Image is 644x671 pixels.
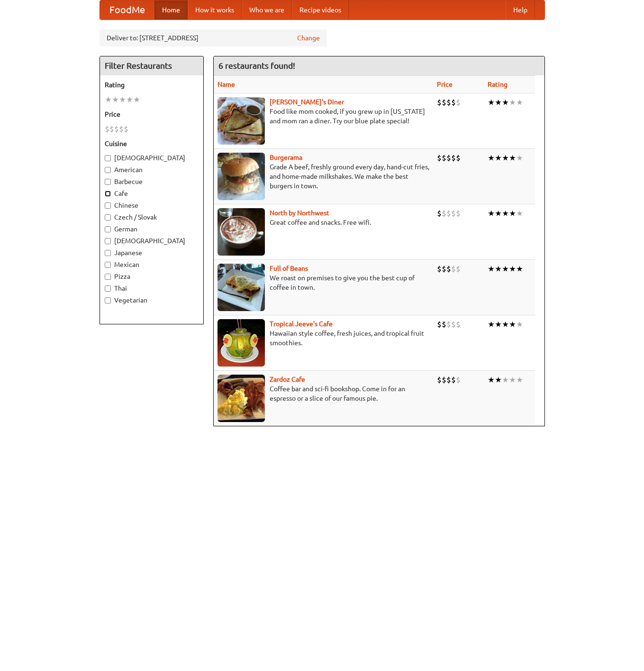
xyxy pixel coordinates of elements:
[516,375,523,385] li: ★
[218,162,429,191] p: Grade A beef, freshly ground every day, hand-cut fries, and home-made milkshakes. We make the bes...
[495,264,502,274] li: ★
[488,81,508,88] a: Rating
[488,319,495,330] li: ★
[495,319,502,330] li: ★
[218,384,429,403] p: Coffee bar and sci-fi bookshop. Come in for an espresso or a slice of our famous pie.
[105,94,112,105] li: ★
[451,319,456,330] li: $
[516,319,523,330] li: ★
[119,124,124,134] li: $
[105,274,111,280] input: Pizza
[105,226,111,232] input: German
[218,319,265,367] img: jeeves.jpg
[456,319,461,330] li: $
[446,264,451,274] li: $
[437,375,442,385] li: $
[451,208,456,219] li: $
[456,264,461,274] li: $
[516,153,523,163] li: ★
[495,208,502,219] li: ★
[105,238,111,244] input: [DEMOGRAPHIC_DATA]
[442,319,446,330] li: $
[119,94,126,105] li: ★
[456,375,461,385] li: $
[270,98,344,106] a: [PERSON_NAME]'s Diner
[105,202,111,209] input: Chinese
[502,208,509,219] li: ★
[437,264,442,274] li: $
[442,97,446,108] li: $
[516,264,523,274] li: ★
[105,250,111,256] input: Japanese
[502,319,509,330] li: ★
[270,265,308,272] b: Full of Beans
[218,153,265,200] img: burgerama.jpg
[105,297,111,303] input: Vegetarian
[516,208,523,219] li: ★
[502,264,509,274] li: ★
[112,94,119,105] li: ★
[446,208,451,219] li: $
[488,97,495,108] li: ★
[442,264,446,274] li: $
[126,94,133,105] li: ★
[442,208,446,219] li: $
[446,319,451,330] li: $
[509,375,516,385] li: ★
[456,208,461,219] li: $
[124,124,128,134] li: $
[218,208,265,256] img: north.jpg
[105,262,111,268] input: Mexican
[509,153,516,163] li: ★
[105,191,111,197] input: Cafe
[509,319,516,330] li: ★
[509,208,516,219] li: ★
[105,167,111,173] input: American
[437,97,442,108] li: $
[105,284,199,293] label: Thai
[218,61,295,70] ng-pluralize: 6 restaurants found!
[502,153,509,163] li: ★
[502,97,509,108] li: ★
[105,153,199,163] label: [DEMOGRAPHIC_DATA]
[437,81,453,88] a: Price
[446,375,451,385] li: $
[451,153,456,163] li: $
[451,97,456,108] li: $
[105,155,111,161] input: [DEMOGRAPHIC_DATA]
[270,376,305,383] b: Zardoz Cafe
[495,97,502,108] li: ★
[105,124,109,134] li: $
[456,153,461,163] li: $
[105,248,199,257] label: Japanese
[270,320,333,328] a: Tropical Jeeve's Cafe
[516,97,523,108] li: ★
[270,154,302,161] a: Burgerama
[100,0,154,19] a: FoodMe
[218,218,429,227] p: Great coffee and snacks. Free wifi.
[105,212,199,222] label: Czech / Slovak
[105,214,111,221] input: Czech / Slovak
[442,153,446,163] li: $
[270,209,329,217] a: North by Northwest
[442,375,446,385] li: $
[105,295,199,305] label: Vegetarian
[218,97,265,145] img: sallys.jpg
[488,375,495,385] li: ★
[488,153,495,163] li: ★
[105,272,199,281] label: Pizza
[506,0,535,19] a: Help
[105,177,199,186] label: Barbecue
[502,375,509,385] li: ★
[437,208,442,219] li: $
[105,165,199,175] label: American
[105,179,111,185] input: Barbecue
[105,236,199,246] label: [DEMOGRAPHIC_DATA]
[105,260,199,269] label: Mexican
[133,94,140,105] li: ★
[446,97,451,108] li: $
[242,0,292,19] a: Who we are
[100,29,327,46] div: Deliver to: [STREET_ADDRESS]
